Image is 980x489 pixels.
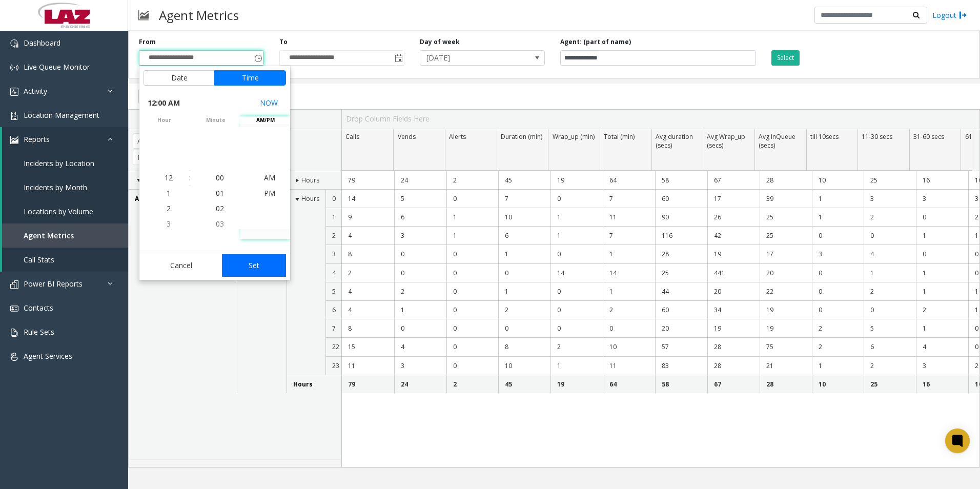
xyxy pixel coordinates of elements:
td: 20 [655,319,707,338]
td: 14 [342,190,394,208]
td: 0 [446,245,499,263]
span: Alerts [449,132,466,141]
td: 2 [446,375,499,393]
span: 02 [216,203,224,213]
span: Wrap_up (min) [553,132,595,141]
td: 28 [707,338,760,356]
img: 'icon' [10,88,18,96]
td: 20 [760,264,812,282]
td: 1 [394,301,446,319]
td: 0 [394,319,446,338]
button: Time tab [214,70,286,86]
td: 0 [446,301,499,319]
span: 22 [332,342,339,351]
span: 2 [332,231,336,240]
a: Reports [2,127,128,151]
td: 7 [603,190,655,208]
span: Incidents by Location [24,158,94,168]
td: 90 [655,208,707,227]
td: 17 [760,245,812,263]
span: 2 [167,203,171,213]
td: 58 [655,375,707,393]
span: AM/PM [240,116,290,124]
td: 1 [864,264,916,282]
td: 0 [550,319,603,338]
td: 0 [394,245,446,263]
td: 15 [342,338,394,356]
td: 3 [916,357,968,375]
img: 'icon' [10,39,18,48]
span: 31-60 secs [913,132,944,141]
td: 79 [342,375,394,393]
td: 19 [707,245,760,263]
td: 0 [498,264,550,282]
td: 2 [550,338,603,356]
label: To [279,37,288,47]
td: 58 [655,171,707,190]
a: Call Stats [2,248,128,272]
td: 57 [655,338,707,356]
td: 4 [342,227,394,245]
span: 6 [332,305,336,314]
td: 1 [812,357,864,375]
td: 1 [916,227,968,245]
a: Incidents by Month [2,175,128,199]
td: 3 [394,227,446,245]
span: AM [264,173,275,182]
td: 0 [446,282,499,301]
span: Rule Sets [24,327,54,337]
td: 1 [550,357,603,375]
td: 0 [812,301,864,319]
td: 19 [550,171,603,190]
span: [DATE] [420,51,520,65]
td: 1 [446,227,499,245]
td: 0 [550,282,603,301]
td: 3 [394,357,446,375]
td: 2 [498,301,550,319]
span: PM [264,188,275,198]
td: 0 [916,208,968,227]
td: 44 [655,282,707,301]
td: 3 [812,245,864,263]
td: 28 [655,245,707,263]
button: Export to PDF [138,89,203,104]
td: 0 [812,264,864,282]
td: 28 [760,171,812,190]
a: Locations by Volume [2,199,128,223]
span: Hours [301,194,319,203]
span: Location Management [24,110,99,120]
td: 1 [812,190,864,208]
td: 83 [655,357,707,375]
label: From [139,37,156,47]
td: 0 [446,319,499,338]
span: 3 [167,219,171,229]
img: 'icon' [10,304,18,313]
td: 11 [603,208,655,227]
td: 0 [864,227,916,245]
span: Vends [398,132,416,141]
span: 3 [332,250,336,258]
td: 0 [603,319,655,338]
td: 0 [446,338,499,356]
td: 2 [446,171,499,190]
td: 11 [603,357,655,375]
img: 'icon' [10,64,18,72]
td: 8 [342,319,394,338]
td: 11 [342,357,394,375]
td: 6 [394,208,446,227]
td: 26 [707,208,760,227]
td: 10 [812,171,864,190]
button: Select now [256,94,282,112]
button: Cancel [144,254,219,277]
td: 0 [550,190,603,208]
td: 8 [498,338,550,356]
td: 1 [812,208,864,227]
td: 25 [864,171,916,190]
td: 67 [707,171,760,190]
td: 19 [760,301,812,319]
span: 12 [165,173,173,182]
img: 'icon' [10,136,18,144]
label: Day of week [420,37,460,47]
td: 60 [655,190,707,208]
span: Toggle popup [252,51,263,65]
